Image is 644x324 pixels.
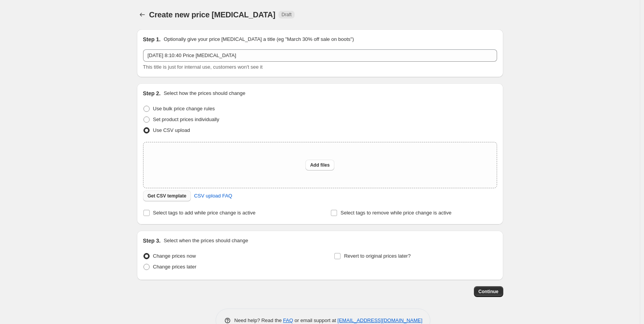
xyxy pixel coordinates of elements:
span: This title is just for internal use, customers won't see it [143,64,263,70]
button: Get CSV template [143,191,191,201]
span: Select tags to remove while price change is active [341,210,452,216]
h2: Step 2. [143,89,161,97]
span: Revert to original prices later? [344,253,411,259]
button: Continue [474,286,503,297]
a: CSV upload FAQ [189,190,237,202]
input: 30% off holiday sale [143,49,497,62]
span: Add files [310,162,330,168]
a: FAQ [283,317,293,323]
span: Use bulk price change rules [153,106,215,111]
span: Create new price [MEDICAL_DATA] [149,10,276,19]
span: Need help? Read the [234,317,283,323]
span: Draft [282,12,292,18]
p: Select when the prices should change [164,237,248,245]
button: Add files [305,160,334,170]
button: Price change jobs [137,9,148,20]
span: or email support at [293,317,337,323]
span: Continue [479,289,499,295]
h2: Step 1. [143,35,161,43]
h2: Step 3. [143,237,161,245]
p: Optionally give your price [MEDICAL_DATA] a title (eg "March 30% off sale on boots") [164,35,354,43]
span: Select tags to add while price change is active [153,210,256,216]
span: Use CSV upload [153,127,190,133]
a: [EMAIL_ADDRESS][DOMAIN_NAME] [337,317,422,323]
span: CSV upload FAQ [194,192,232,200]
span: Change prices now [153,253,196,259]
span: Change prices later [153,264,197,270]
span: Set product prices individually [153,116,219,122]
p: Select how the prices should change [164,89,245,97]
span: Get CSV template [148,193,187,199]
